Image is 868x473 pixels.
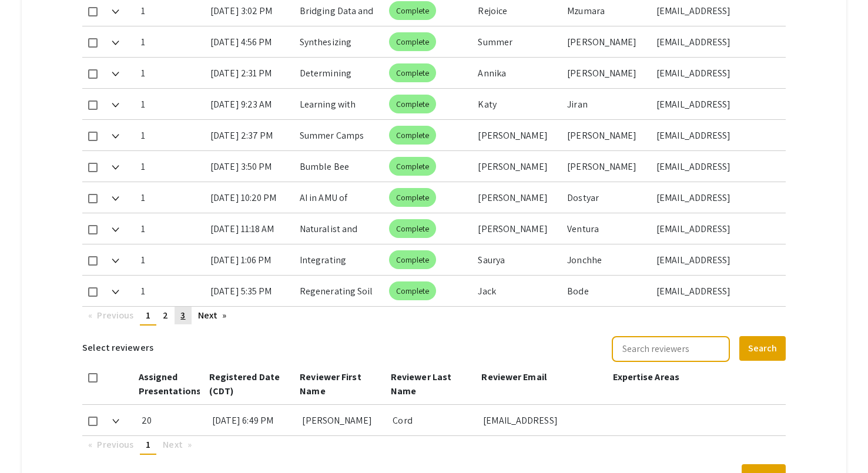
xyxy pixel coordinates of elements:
[567,151,647,182] div: [PERSON_NAME]
[141,182,201,213] div: 1
[141,120,201,150] div: 1
[300,213,380,244] div: Naturalist and Frontier Farm Coordinator
[478,26,558,57] div: Summer
[389,95,437,113] mat-chip: Complete
[82,307,785,326] ul: Pagination
[9,420,50,464] iframe: Chat
[210,120,290,150] div: [DATE] 2:37 PM
[180,309,185,321] span: 3
[210,151,290,182] div: [DATE] 3:50 PM
[478,244,558,275] div: Saurya
[478,213,558,244] div: [PERSON_NAME]
[300,151,380,182] div: Bumble Bee Abundance in Northeast [US_STATE][GEOGRAPHIC_DATA]
[567,213,647,244] div: Ventura
[97,438,133,451] span: Previous
[656,276,776,306] div: [EMAIL_ADDRESS][DOMAIN_NAME]
[300,371,361,397] span: Reviewer First Name
[300,89,380,119] div: Learning with Nature: A Summer Spent as a Wolf Ridge Naturalist
[393,405,474,435] div: Cord
[192,307,233,324] a: Next page
[567,120,647,150] div: [PERSON_NAME]
[567,58,647,88] div: [PERSON_NAME]
[210,89,290,119] div: [DATE] 9:23 AM
[141,244,201,275] div: 1
[141,58,201,88] div: 1
[146,438,150,451] span: 1
[389,281,437,300] mat-chip: Complete
[141,151,201,182] div: 1
[82,335,153,361] h6: Select reviewers
[112,165,119,170] img: Expand arrow
[163,309,168,321] span: 2
[389,188,437,207] mat-chip: Complete
[656,89,776,119] div: [EMAIL_ADDRESS][DOMAIN_NAME]
[141,213,201,244] div: 1
[481,371,546,383] span: Reviewer Email
[112,196,119,201] img: Expand arrow
[478,89,558,119] div: Katy
[567,26,647,57] div: [PERSON_NAME]
[302,405,383,435] div: [PERSON_NAME]
[212,405,293,435] div: [DATE] 6:49 PM
[389,32,437,51] mat-chip: Complete
[656,244,776,275] div: [EMAIL_ADDRESS][DOMAIN_NAME]
[112,419,119,424] img: Expand arrow
[141,26,201,57] div: 1
[478,276,558,306] div: Jack
[300,120,380,150] div: Summer Camps and Conferences Liaison:&nbsp;[PERSON_NAME] - Summer 2025
[139,371,201,397] span: Assigned Presentations
[300,58,380,88] div: Determining Predators of Eastern Wild Turkey Clutches
[478,151,558,182] div: [PERSON_NAME]
[389,126,437,145] mat-chip: Complete
[567,244,647,275] div: Jonchhe
[656,26,776,57] div: [EMAIL_ADDRESS][DOMAIN_NAME]
[210,244,290,275] div: [DATE] 1:06 PM
[656,151,776,182] div: [EMAIL_ADDRESS][DOMAIN_NAME]
[141,89,201,119] div: 1
[389,63,437,82] mat-chip: Complete
[112,41,119,45] img: Expand arrow
[656,58,776,88] div: [EMAIL_ADDRESS][DOMAIN_NAME]
[567,182,647,213] div: Dostyar
[389,1,437,20] mat-chip: Complete
[97,309,133,321] span: Previous
[567,276,647,306] div: Bode
[112,227,119,232] img: Expand arrow
[567,89,647,119] div: Jiran
[210,213,290,244] div: [DATE] 11:18 AM
[300,26,380,57] div: Synthesizing Porous Polymer Microspheres
[656,120,776,150] div: [EMAIL_ADDRESS][DOMAIN_NAME]
[112,259,119,263] img: Expand arrow
[389,250,437,269] mat-chip: Complete
[391,371,451,397] span: Reviewer Last Name
[112,9,119,14] img: Expand arrow
[389,157,437,176] mat-chip: Complete
[112,72,119,76] img: Expand arrow
[210,182,290,213] div: [DATE] 10:20 PM
[656,213,776,244] div: [EMAIL_ADDRESS][DOMAIN_NAME]
[300,182,380,213] div: AI in AMU of [MEDICAL_DATA]
[739,336,786,361] button: Search
[300,276,380,306] div: Regenerating Soil and Community
[112,290,119,294] img: Expand arrow
[478,120,558,150] div: [PERSON_NAME]
[478,182,558,213] div: [PERSON_NAME]
[300,244,380,275] div: Integrating Frontend Design and Backend Solutions in Live E-Commerce
[142,405,202,435] div: 20
[112,134,119,139] img: Expand arrow
[210,26,290,57] div: [DATE] 4:56 PM
[163,438,182,451] span: Next
[389,219,437,238] mat-chip: Complete
[146,309,150,321] span: 1
[210,276,290,306] div: [DATE] 5:35 PM
[209,371,280,397] span: Registered Date (CDT)
[210,58,290,88] div: [DATE] 2:31 PM
[656,182,776,213] div: [EMAIL_ADDRESS][DOMAIN_NAME]
[612,336,730,362] input: Search reviewers
[112,103,119,108] img: Expand arrow
[141,276,201,306] div: 1
[483,405,605,435] div: [EMAIL_ADDRESS][DOMAIN_NAME]
[613,371,679,383] span: Expertise Areas
[478,58,558,88] div: Annika
[82,436,785,455] ul: Pagination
